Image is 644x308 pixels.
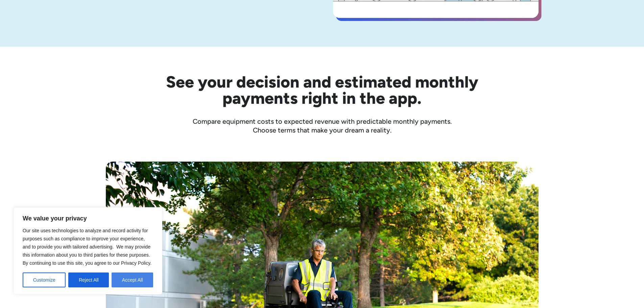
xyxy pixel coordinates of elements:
[133,74,511,106] h2: See your decision and estimated monthly payments right in the app.
[112,273,153,287] button: Accept All
[14,207,162,294] div: We value your privacy
[23,228,151,266] span: Our site uses technologies to analyze and record activity for purposes such as compliance to impr...
[68,273,109,287] button: Reject All
[23,273,66,287] button: Customize
[23,214,153,222] p: We value your privacy
[106,117,539,135] div: Compare equipment costs to expected revenue with predictable monthly payments. Choose terms that ...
